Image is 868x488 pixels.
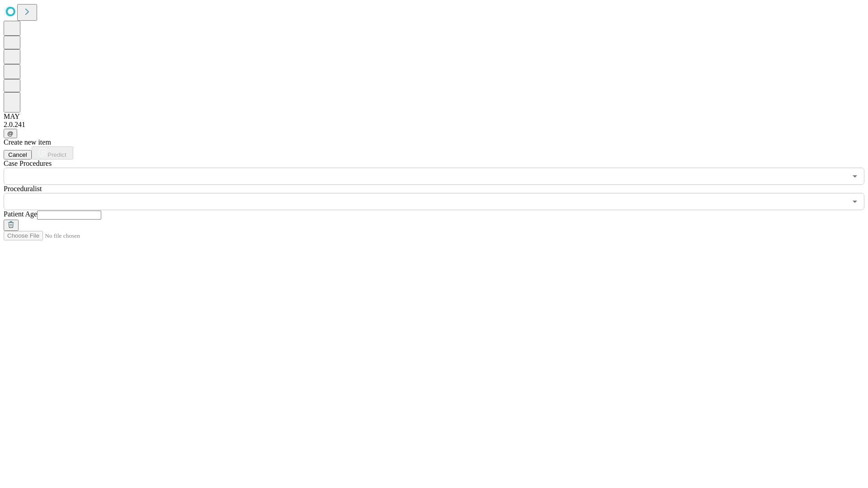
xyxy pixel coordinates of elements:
[4,210,37,218] span: Patient Age
[849,170,861,183] button: Open
[32,146,73,160] button: Predict
[4,113,864,121] div: MAY
[4,185,42,192] span: Proceduralist
[4,150,32,160] button: Cancel
[4,160,52,167] span: Scheduled Procedure
[8,151,27,158] span: Cancel
[4,129,17,138] button: @
[7,130,14,137] span: @
[4,121,864,129] div: 2.0.241
[4,138,51,146] span: Create new item
[849,195,861,208] button: Open
[47,151,66,158] span: Predict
